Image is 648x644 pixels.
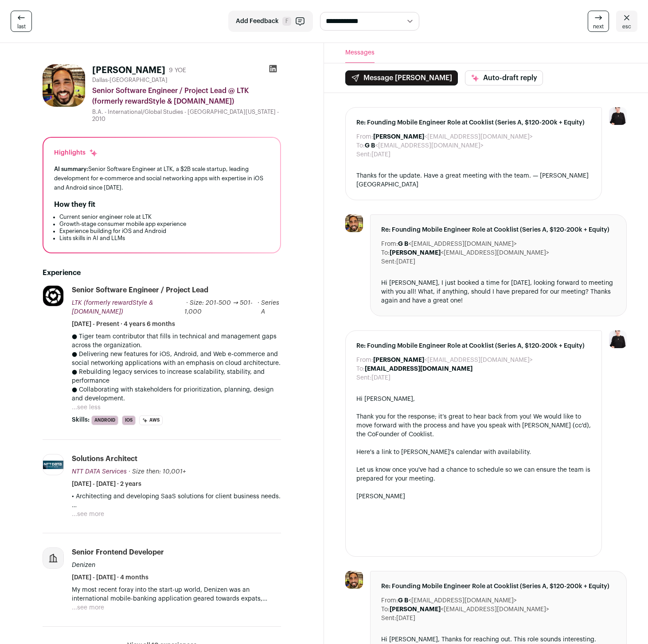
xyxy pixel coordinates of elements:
div: Senior Software Engineer at LTK, a $2B scale startup, leading development for e-commerce and soci... [54,164,269,192]
img: 9240684-medium_jpg [609,107,627,125]
dd: <[EMAIL_ADDRESS][DOMAIN_NAME]> [373,132,533,141]
button: ...see less [72,403,101,412]
button: Auto-draft reply [465,70,543,85]
dt: To: [356,141,365,150]
div: Senior Frontend Developer [72,547,164,557]
p: ● Delivering new features for iOS, Android, and Web e-commerce and social networking applications... [72,350,281,368]
span: · Size: 201-500 → 501-1,000 [184,300,253,315]
span: NTT DATA Services [72,469,127,475]
button: ...see more [72,510,104,519]
dt: From: [356,356,373,365]
p: ● Tiger team contributor that fills in technical and management gaps across the organization. [72,332,281,350]
span: Skills: [72,415,90,424]
span: Denizen [72,562,95,568]
h2: Experience [43,268,281,278]
img: f1cf1b88ad16e28dca70f3b8526e713986d8821bac875d012d01cb792b49821d [345,214,363,232]
a: esc [616,11,637,32]
div: 9 YOE [169,66,186,75]
div: Hi [PERSON_NAME], [356,395,591,403]
div: [PERSON_NAME] [356,492,591,501]
span: Series A [261,300,279,315]
span: next [593,23,604,30]
span: Re: Founding Mobile Engineer Role at Cooklist (Series A, $120-200k + Equity) [356,118,591,127]
span: LTK (formerly rewardStyle & [DOMAIN_NAME]) [72,300,153,315]
b: [PERSON_NAME] [373,134,424,140]
div: Senior Software Engineer / Project Lead [72,285,208,295]
span: esc [622,23,631,30]
li: Android [91,415,118,425]
span: Re: Founding Mobile Engineer Role at Cooklist (Series A, $120-200k + Equity) [381,582,616,591]
b: G B [365,143,375,149]
dd: [DATE] [396,614,415,623]
li: Lists skills in AI and LLMs [59,235,269,242]
li: Growth-stage consumer mobile app experience [59,221,269,228]
img: 9240684-medium_jpg [609,330,627,348]
button: Message [PERSON_NAME] [345,70,458,85]
span: [DATE] - [DATE] · 2 years [72,480,141,489]
span: Re: Founding Mobile Engineer Role at Cooklist (Series A, $120-200k + Equity) [381,225,616,234]
span: [DATE] - Present · 4 years 6 months [72,320,175,329]
dt: From: [356,132,373,141]
span: · Size then: 10,001+ [129,469,186,475]
img: f1cf1b88ad16e28dca70f3b8526e713986d8821bac875d012d01cb792b49821d [43,64,85,107]
div: Hi [PERSON_NAME], I just booked a time for [DATE], looking forward to meeting with you all! What,... [381,279,616,305]
dd: <[EMAIL_ADDRESS][DOMAIN_NAME]> [390,248,549,257]
dd: <[EMAIL_ADDRESS][DOMAIN_NAME]> [365,141,484,150]
dt: Sent: [356,150,371,159]
img: f1cf1b88ad16e28dca70f3b8526e713986d8821bac875d012d01cb792b49821d [345,571,363,589]
button: Messages [345,43,375,63]
p: My most recent foray into the start-up world, Denizen was an international mobile-banking applica... [72,586,281,603]
div: Solutions Architect [72,454,137,464]
p: • Architecting and developing SaaS solutions for client business needs. • Researching and impleme... [72,492,281,510]
dd: [DATE] [396,257,415,266]
button: Add Feedback F [228,11,313,32]
button: ...see more [72,603,104,612]
p: ● Collaborating with stakeholders for prioritization, planning, design and development. [72,385,281,403]
dd: <[EMAIL_ADDRESS][DOMAIN_NAME]> [398,596,517,605]
span: [DATE] - [DATE] · 4 months [72,573,148,582]
span: Re: Founding Mobile Engineer Role at Cooklist (Series A, $120-200k + Equity) [356,341,591,350]
dd: <[EMAIL_ADDRESS][DOMAIN_NAME]> [373,356,533,365]
li: Current senior engineer role at LTK [59,213,269,221]
div: Thanks for the update. Have a great meeting with the team. — [PERSON_NAME][GEOGRAPHIC_DATA] [356,171,591,189]
b: G B [398,241,408,247]
dt: Sent: [381,257,396,266]
span: Dallas-[GEOGRAPHIC_DATA] [92,77,168,84]
dt: From: [381,596,398,605]
dt: Sent: [381,614,396,623]
span: AI summary: [54,166,88,172]
span: Add Feedback [236,17,279,26]
div: B.A. - International/Global Studies - [GEOGRAPHIC_DATA][US_STATE] - 2010 [92,109,281,123]
li: AWS [139,415,163,425]
span: F [282,17,291,26]
span: · [258,299,259,316]
li: iOS [122,415,136,425]
dd: <[EMAIL_ADDRESS][DOMAIN_NAME]> [390,605,549,614]
dd: [DATE] [371,373,390,382]
dt: Sent: [356,373,371,382]
h2: How they fit [54,199,95,210]
img: 75d105b4ce1fa16fbbe87e241745c277473364a4594ae01606a1c1bb7ba84ee2.jpg [43,286,63,306]
div: Highlights [54,148,98,157]
div: Let us know once you've had a chance to schedule so we can ensure the team is prepared for your m... [356,466,591,483]
b: [PERSON_NAME] [373,357,424,363]
a: next [588,11,609,32]
a: last [11,11,32,32]
div: Senior Software Engineer / Project Lead @ LTK (formerly rewardStyle & [DOMAIN_NAME]) [92,85,281,107]
b: [PERSON_NAME] [390,250,441,256]
h1: [PERSON_NAME] [92,64,165,77]
dt: From: [381,240,398,248]
dt: To: [381,248,390,257]
b: [EMAIL_ADDRESS][DOMAIN_NAME] [365,366,472,372]
li: Experience building for iOS and Android [59,228,269,235]
img: ea368730c7d81da45447c2bdb1bd09c38ae41aeb37ebad16425779081cbb984f.jpg [43,461,63,469]
dt: To: [356,365,365,373]
a: Here's a link to [PERSON_NAME]'s calendar with availability. [356,449,531,455]
p: ● Rebuilding legacy services to increase scalability, stability, and performance [72,368,281,385]
dt: To: [381,605,390,614]
span: last [17,23,26,30]
b: G B [398,597,408,604]
div: Thank you for the response; it’s great to hear back from you! We would like to move forward with ... [356,412,591,439]
dd: [DATE] [371,150,390,159]
img: company-logo-placeholder-414d4e2ec0e2ddebbe968bf319fdfe5acfe0c9b87f798d344e800bc9a89632a0.png [43,548,63,568]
